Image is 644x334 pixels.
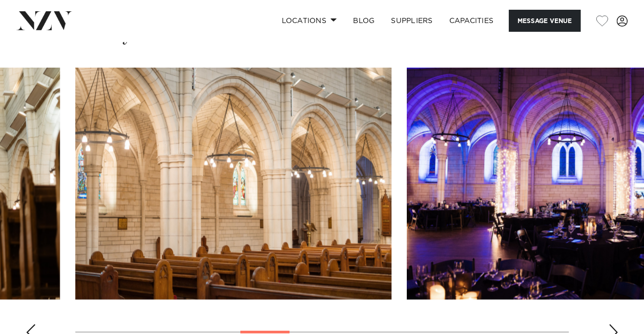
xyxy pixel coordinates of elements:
[16,11,72,30] img: nzv-logo.png
[273,10,345,32] a: Locations
[75,68,391,300] swiper-slide: 6 / 15
[383,10,441,32] a: SUPPLIERS
[345,10,383,32] a: BLOG
[441,10,502,32] a: Capacities
[509,10,580,32] button: Message Venue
